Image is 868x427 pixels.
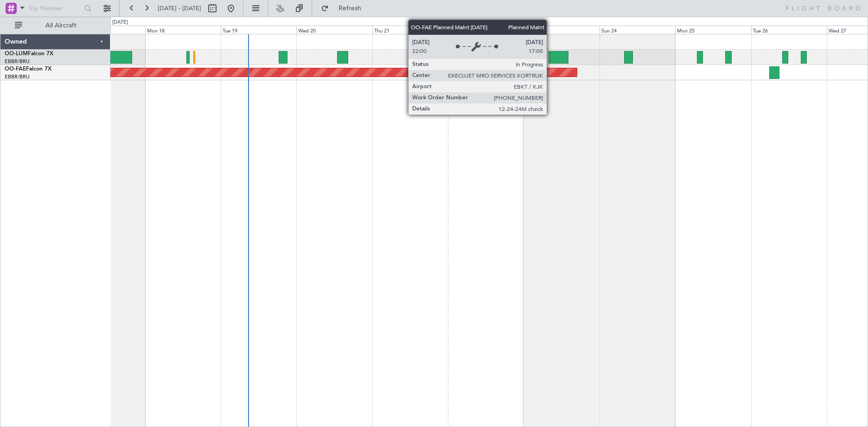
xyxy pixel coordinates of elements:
[221,26,296,34] div: Tue 19
[5,51,28,57] span: OO-LUM
[5,58,30,65] a: EBBR/BRU
[5,66,51,72] a: OO-FAEFalcon 7X
[523,26,599,34] div: Sat 23
[751,26,827,34] div: Tue 26
[24,22,98,29] span: All Aircraft
[5,73,30,80] a: EBBR/BRU
[317,1,372,16] button: Refresh
[675,26,751,34] div: Mon 25
[145,26,221,34] div: Mon 18
[5,51,53,57] a: OO-LUMFalcon 7X
[10,18,101,33] button: All Aircraft
[600,26,675,34] div: Sun 24
[28,1,82,15] input: Trip Number
[372,26,448,34] div: Thu 21
[112,19,128,26] div: [DATE]
[5,66,26,72] span: OO-FAE
[296,26,372,34] div: Wed 20
[158,4,201,13] span: [DATE] - [DATE]
[331,5,370,12] span: Refresh
[448,26,523,34] div: Fri 22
